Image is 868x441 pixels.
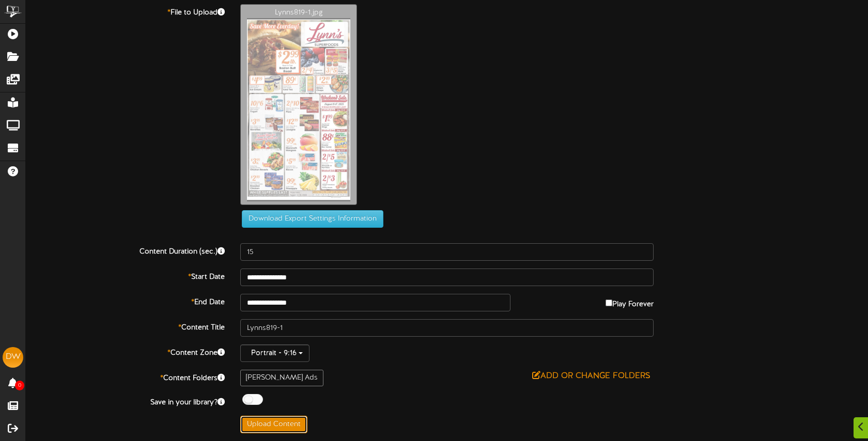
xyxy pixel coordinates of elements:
label: File to Upload [18,4,233,18]
input: Title of this Content [240,319,654,337]
label: Save in your library? [18,394,233,408]
input: Play Forever [606,300,612,306]
label: Start Date [18,269,233,282]
label: End Date [18,294,233,308]
label: Content Folders [18,370,233,384]
label: Play Forever [606,294,654,310]
button: Upload Content [240,416,307,433]
span: 0 [15,381,24,390]
div: DW [3,347,23,368]
a: Download Export Settings Information [237,215,383,223]
button: Add or Change Folders [529,370,654,383]
div: [PERSON_NAME] Ads [240,370,323,386]
button: Portrait - 9:16 [240,344,309,362]
label: Content Zone [18,344,233,358]
button: Download Export Settings Information [242,210,383,228]
label: Content Title [18,319,233,333]
label: Content Duration (sec.) [18,243,233,257]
